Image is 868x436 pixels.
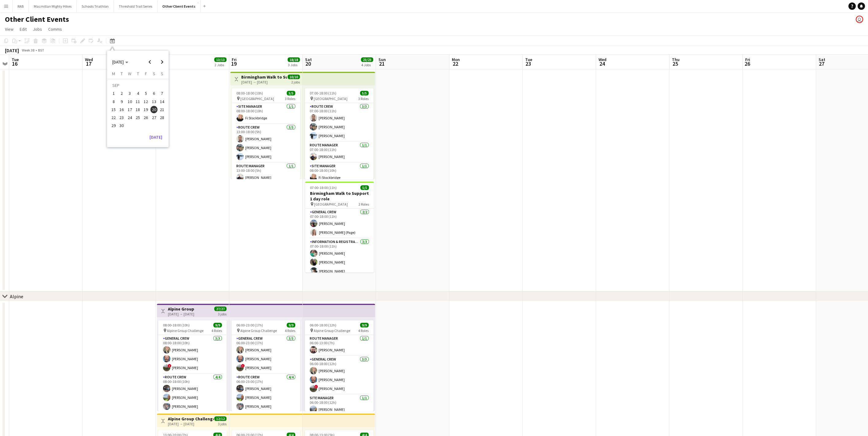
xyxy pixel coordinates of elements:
span: 30 [118,122,126,129]
button: RAB [13,0,29,12]
button: 01-09-2025 [110,89,118,97]
button: 18-09-2025 [134,106,142,114]
button: Choose month and year [110,56,131,68]
span: 24 [598,60,606,67]
span: 25 [671,60,680,67]
div: [DATE] [5,47,19,53]
button: 03-09-2025 [126,89,134,97]
span: 3 [126,90,134,97]
span: 17 [84,60,93,67]
span: 18/18 [288,57,300,62]
span: S [153,71,155,76]
span: 07:00-18:00 (11h) [310,185,337,190]
span: 9/9 [360,323,369,327]
button: Previous month [144,56,156,68]
span: Fri [745,57,750,62]
button: 20-09-2025 [150,106,158,114]
button: 27-09-2025 [150,114,158,122]
button: Macmillan Mighty Hikes [29,0,77,12]
span: 13/13 [214,57,227,62]
span: 22 [110,114,117,121]
span: T [121,71,123,76]
span: 16 [118,106,126,113]
span: 20 [304,60,312,67]
app-job-card: 08:00-18:00 (10h)5/5 [GEOGRAPHIC_DATA]3 RolesSite Manager1/108:00-18:00 (10h)Fi StockbridgeRoute ... [231,88,300,179]
span: [GEOGRAPHIC_DATA] [314,202,348,206]
span: 10/10 [288,75,300,79]
a: Edit [17,25,29,33]
span: Wed [599,57,606,62]
div: 4 Jobs [361,63,373,67]
span: 07:00-18:00 (11h) [310,91,336,95]
span: 25 [134,114,141,121]
span: 3 Roles [358,96,369,101]
span: 7 [158,90,166,97]
span: 18 [134,106,141,113]
span: 23 [118,114,126,121]
span: 27 [150,114,158,121]
app-card-role: Route Manager1/107:00-18:00 (11h)[PERSON_NAME] [305,142,374,163]
span: Jobs [33,26,42,32]
span: Tue [12,57,19,62]
a: Comms [46,25,64,33]
span: 26 [744,60,750,67]
app-job-card: 06:00-18:00 (12h)9/9 Alpine Group Challenge4 RolesRoute Manager1/106:00-13:00 (7h)[PERSON_NAME]Ge... [305,320,374,411]
span: F [145,71,147,76]
app-job-card: 06:00-23:00 (17h)9/9 Alpine Group Challenge4 RolesGeneral Crew3/306:00-23:00 (17h)[PERSON_NAME][P... [231,320,300,411]
h3: Alpine Group Challenge [168,416,214,422]
span: ! [168,364,171,368]
span: 19 [142,106,149,113]
span: 12/12 [214,416,227,421]
button: 19-09-2025 [142,106,150,114]
span: 9 [118,98,126,105]
button: 26-09-2025 [142,114,150,122]
button: 30-09-2025 [118,122,126,129]
span: 28 [158,114,166,121]
h3: Birmingham Walk to Support 1 day role [305,191,374,202]
button: Threshold Trail Series [114,0,157,12]
span: 23 [524,60,532,67]
app-job-card: 07:00-18:00 (11h)5/5 [GEOGRAPHIC_DATA]3 RolesRoute Crew3/307:00-18:00 (11h)[PERSON_NAME][PERSON_N... [305,88,374,179]
span: 23/23 [361,57,373,62]
app-card-role: Site Manager1/108:00-18:00 (10h)Fi Stockbridge [305,163,374,183]
span: 21 [158,106,166,113]
button: [DATE] [147,132,165,142]
app-card-role: Route Crew4/406:00-23:00 (17h)[PERSON_NAME][PERSON_NAME][PERSON_NAME] [231,374,300,421]
span: [DATE] [112,59,124,65]
span: Fri [232,57,237,62]
span: Wed [85,57,93,62]
div: 2 jobs [291,79,300,84]
span: 5/5 [360,185,369,190]
span: 13 [150,98,158,105]
a: View [2,25,16,33]
h3: Birmingham Walk to Support 2 day role [241,74,287,80]
span: 6 [150,90,158,97]
button: 14-09-2025 [158,98,166,106]
h1: Other Client Events [5,15,69,24]
span: 06:00-18:00 (12h) [310,323,336,327]
span: 29 [110,122,117,129]
span: Edit [20,26,27,32]
button: 17-09-2025 [126,106,134,114]
button: 08-09-2025 [110,98,118,106]
span: 26 [142,114,149,121]
span: ! [314,385,318,388]
span: 27 [818,60,825,67]
span: 20 [150,106,158,113]
span: 4 Roles [285,328,295,333]
span: 9/9 [213,323,222,327]
button: 09-09-2025 [118,98,126,106]
span: Alpine Group Challenge [314,328,350,333]
app-card-role: General Crew3/308:00-18:00 (10h)[PERSON_NAME][PERSON_NAME]![PERSON_NAME] [158,335,227,374]
app-job-card: 07:00-18:00 (11h)5/5Birmingham Walk to Support 1 day role [GEOGRAPHIC_DATA]2 RolesGeneral Crew2/2... [305,182,374,272]
span: 15 [110,106,117,113]
div: 3 jobs [218,311,227,316]
div: [DATE] → [DATE] [168,312,194,316]
span: 4 Roles [211,328,222,333]
span: 17 [126,106,134,113]
div: [DATE] → [DATE] [241,80,287,84]
span: 24 [126,114,134,121]
button: 02-09-2025 [118,89,126,97]
span: Week 38 [20,48,36,52]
